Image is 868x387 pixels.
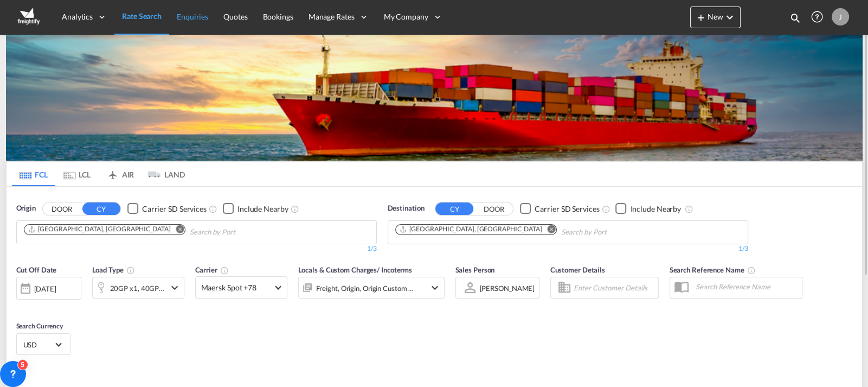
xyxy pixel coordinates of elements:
div: 20GP x1 40GP x1 40HC x1icon-chevron-down [92,277,184,299]
iframe: Chat [8,330,46,371]
button: CY [435,202,473,215]
md-icon: Unchecked: Ignores neighbouring ports when fetching rates.Checked : Includes neighbouring ports w... [291,205,299,213]
input: Search Reference Name [690,278,802,295]
md-icon: icon-chevron-down [428,281,441,294]
md-icon: The selected Trucker/Carrierwill be displayed in the rate results If the rates are from another f... [220,266,229,275]
md-icon: Unchecked: Search for CY (Container Yard) services for all selected carriers.Checked : Search for... [209,205,217,213]
md-icon: Unchecked: Search for CY (Container Yard) services for all selected carriers.Checked : Search for... [601,205,610,213]
span: Quotes [223,12,247,21]
md-checkbox: Checkbox No Ink [520,203,599,214]
span: New [695,12,736,21]
md-icon: icon-chevron-down [168,281,181,294]
md-pagination-wrapper: Use the left and right arrow keys to navigate between tabs [12,162,185,186]
span: Cut Off Date [16,265,57,274]
input: Enter Customer Details [574,280,655,296]
md-checkbox: Checkbox No Ink [223,203,288,214]
input: Chips input. [561,224,664,241]
div: 1/3 [388,244,748,253]
div: J [832,8,849,26]
div: 1/3 [16,244,377,253]
div: Carrier SD Services [535,204,599,214]
button: Remove [540,225,556,236]
div: 20GP x1 40GP x1 40HC x1 [110,281,165,296]
span: Search Currency [16,322,63,330]
md-tab-item: FCL [12,162,55,186]
md-icon: icon-chevron-down [723,11,736,24]
button: CY [82,202,120,215]
div: Press delete to remove this chip. [399,225,544,234]
img: LCL+%26+FCL+BACKGROUND.png [6,35,863,161]
span: Origin [16,203,36,214]
div: icon-magnify [789,12,801,28]
input: Chips input. [190,224,293,241]
md-icon: icon-information-outline [126,266,135,275]
span: My Company [384,11,428,22]
span: Analytics [62,11,93,22]
md-icon: icon-airplane [106,168,119,176]
span: Maersk Spot +78 [201,282,272,293]
button: DOOR [43,202,81,215]
button: Remove [169,225,185,236]
div: [DATE] [34,284,56,294]
span: Sales Person [455,265,495,274]
div: [DATE] [16,277,81,300]
md-icon: icon-plus 400-fg [695,11,708,24]
div: Shanghai, CNSHA [399,225,542,234]
span: Search Reference Name [670,265,756,274]
button: icon-plus 400-fgNewicon-chevron-down [690,7,741,28]
div: Carrier SD Services [142,204,207,214]
span: Destination [388,203,425,214]
span: Bookings [263,12,293,21]
span: Help [808,8,826,26]
md-tab-item: AIR [99,162,142,186]
md-chips-wrap: Chips container. Use arrow keys to select chips. [394,221,668,241]
span: / Incoterms [377,265,412,274]
div: Include Nearby [237,204,288,214]
span: Locals & Custom Charges [298,265,413,274]
span: Enquiries [177,12,208,21]
span: Manage Rates [308,11,355,22]
button: DOOR [475,202,513,215]
div: Include Nearby [630,204,681,214]
span: Customer Details [550,265,605,274]
div: Freight Origin Origin Custom Dock Stuffingicon-chevron-down [298,277,445,299]
md-icon: Your search will be saved by the below given name [747,266,755,275]
span: Carrier [195,265,229,274]
div: Help [808,8,832,27]
span: Rate Search [122,11,162,21]
md-chips-wrap: Chips container. Use arrow keys to select chips. [22,221,297,241]
div: Freight Origin Origin Custom Dock Stuffing [316,281,415,296]
md-tab-item: LAND [142,162,185,186]
div: Hamburg, DEHAM [28,225,171,234]
md-icon: icon-magnify [789,12,801,24]
md-tab-item: LCL [55,162,99,186]
md-datepicker: Select [16,299,24,313]
md-icon: Unchecked: Ignores neighbouring ports when fetching rates.Checked : Includes neighbouring ports w... [685,205,693,213]
md-checkbox: Checkbox No Ink [127,203,207,214]
img: 3d225a30cc1e11efa36889090031b57f.png [16,5,41,29]
span: Load Type [92,265,135,274]
md-select: Sales Person: Jesper Johansen [479,280,536,296]
div: [PERSON_NAME] [480,284,535,293]
div: Press delete to remove this chip. [28,225,173,234]
md-checkbox: Checkbox No Ink [615,203,681,214]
